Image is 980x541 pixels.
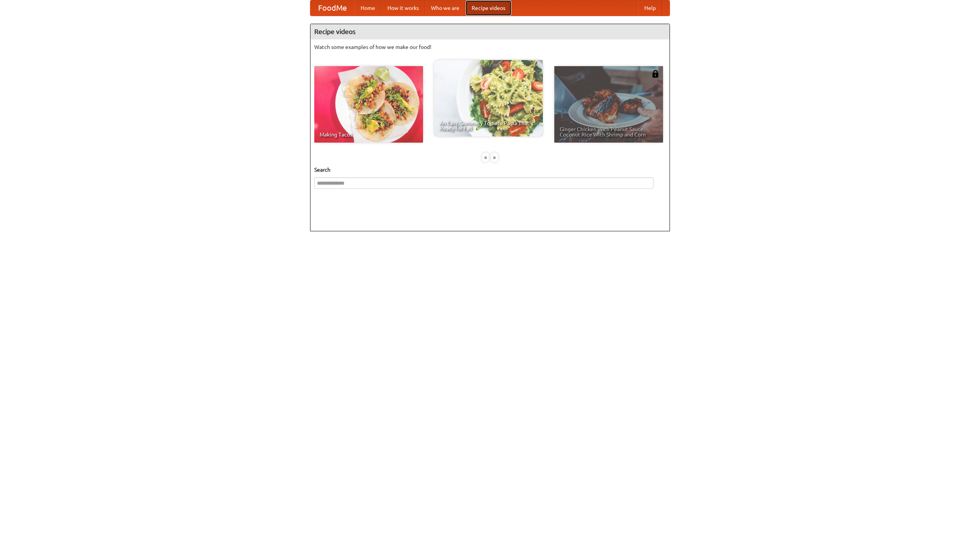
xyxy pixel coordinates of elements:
a: Recipe videos [465,0,511,16]
span: Making Tacos [320,132,418,137]
a: Who we are [425,0,465,16]
a: Home [354,0,381,16]
a: Help [638,0,662,16]
a: FoodMe [310,0,354,16]
a: Making Tacos [314,66,423,143]
a: An Easy, Summery Tomato Pasta That's Ready for Fall [434,60,543,136]
img: 483408.png [652,70,659,78]
p: Watch some examples of how we make our food! [314,43,666,51]
h4: Recipe videos [310,24,670,39]
a: How it works [381,0,425,16]
div: « [482,153,489,162]
h5: Search [314,166,666,174]
div: » [491,153,498,162]
span: An Easy, Summery Tomato Pasta That's Ready for Fall [439,120,537,131]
